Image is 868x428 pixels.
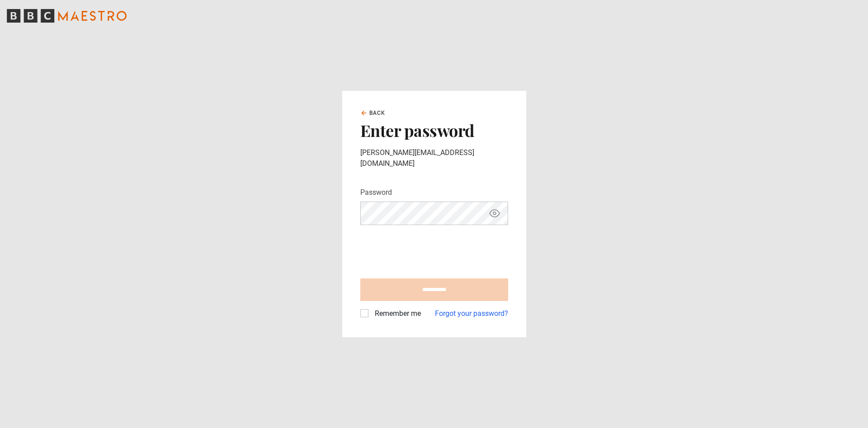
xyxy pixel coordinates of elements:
label: Remember me [371,308,421,319]
h2: Enter password [360,121,508,140]
button: Show password [487,206,502,221]
a: Back [360,109,386,117]
iframe: reCAPTCHA [360,232,498,268]
p: [PERSON_NAME][EMAIL_ADDRESS][DOMAIN_NAME] [360,147,508,169]
label: Password [360,187,392,198]
svg: BBC Maestro [7,9,127,23]
a: Forgot your password? [435,308,508,319]
span: Back [369,109,386,117]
